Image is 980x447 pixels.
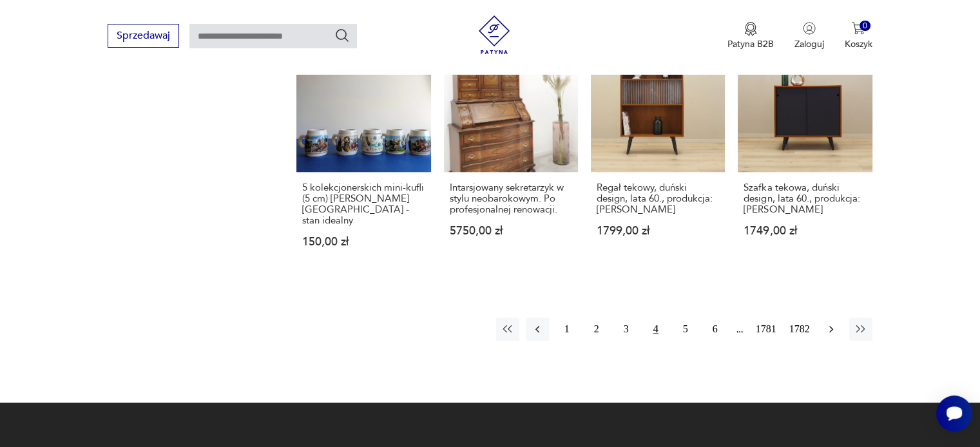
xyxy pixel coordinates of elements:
[753,318,780,341] button: 1781
[450,182,572,215] h3: Intarsjowany sekretarzyk w stylu neobarokowym. Po profesjonalnej renowacji.
[704,318,727,341] button: 6
[852,22,865,35] img: Ikona koszyka
[794,22,824,50] button: Zaloguj
[674,318,697,341] button: 5
[296,38,430,272] a: 5 kolekcjonerskich mini-kufli (5 cm) Kurt Hammer Germany - stan idealny5 kolekcjonerskich mini-ku...
[597,182,719,215] h3: Regał tekowy, duński design, lata 60., produkcja: [PERSON_NAME]
[555,318,579,341] button: 1
[936,395,972,432] iframe: Smartsupp widget button
[475,15,514,54] img: Patyna - sklep z meblami i dekoracjami vintage
[860,21,870,32] div: 0
[786,318,813,341] button: 1782
[591,38,725,272] a: Regał tekowy, duński design, lata 60., produkcja: DaniaRegał tekowy, duński design, lata 60., pro...
[302,236,425,247] p: 150,00 zł
[302,182,425,226] h3: 5 kolekcjonerskich mini-kufli (5 cm) [PERSON_NAME] [GEOGRAPHIC_DATA] - stan idealny
[727,22,774,50] a: Ikona medaluPatyna B2B
[744,22,757,36] img: Ikona medalu
[108,32,179,41] a: Sprzedawaj
[597,225,719,236] p: 1799,00 zł
[744,182,866,215] h3: Szafka tekowa, duński design, lata 60., produkcja: [PERSON_NAME]
[727,22,774,50] button: Patyna B2B
[644,318,668,341] button: 4
[450,225,572,236] p: 5750,00 zł
[727,38,774,50] p: Patyna B2B
[794,38,824,50] p: Zaloguj
[845,22,872,50] button: 0Koszyk
[803,22,816,35] img: Ikonka użytkownika
[334,28,350,43] button: Szukaj
[744,225,866,236] p: 1749,00 zł
[108,24,179,48] button: Sprzedawaj
[585,318,608,341] button: 2
[615,318,638,341] button: 3
[444,38,578,272] a: Intarsjowany sekretarzyk w stylu neobarokowym. Po profesjonalnej renowacji.Intarsjowany sekretarz...
[845,38,872,50] p: Koszyk
[738,38,872,272] a: Szafka tekowa, duński design, lata 60., produkcja: DaniaSzafka tekowa, duński design, lata 60., p...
